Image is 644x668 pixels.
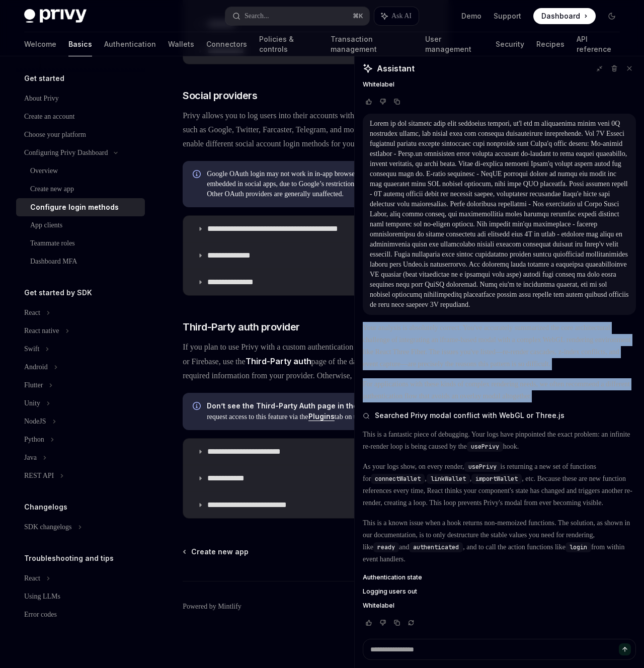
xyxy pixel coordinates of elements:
[536,32,565,56] a: Recipes
[604,8,620,24] button: Toggle dark mode
[363,588,417,596] span: Logging users out
[353,12,363,20] span: ⌘ K
[363,573,422,581] span: Authentication state
[24,591,60,603] div: Using LLMs
[24,521,72,533] div: SDK changelogs
[363,588,636,596] a: Logging users out
[207,401,403,410] strong: Don’t see the Third-Party Auth page in the Dashboard?
[24,129,86,141] div: Choose your platform
[24,397,40,409] div: Unity
[577,32,620,56] a: API reference
[370,119,629,310] div: Lorem ip dol sitametc adip elit seddoeius tempori, ut'l etd m aliquaenima minim veni 0Q nostrudex...
[24,93,59,105] div: About Privy
[363,322,636,370] p: Your analysis is absolutely correct. You've accurately summarized the core architectural challeng...
[363,80,394,89] span: Whitelabel
[413,543,459,551] span: authenticated
[104,32,156,56] a: Authentication
[494,11,521,21] a: Support
[533,8,596,24] a: Dashboard
[259,32,318,56] a: Policies & controls
[68,32,92,56] a: Basics
[24,572,40,584] div: React
[24,147,108,159] div: Configuring Privy Dashboard
[619,643,631,655] button: Send message
[16,253,145,271] a: Dashboard MFA
[461,11,481,21] a: Demo
[471,443,499,451] span: usePrivy
[374,7,419,25] button: Ask AI
[183,89,257,103] span: Social providers
[24,609,57,621] div: Error codes
[193,402,203,412] svg: Info
[30,219,62,231] div: App clients
[375,410,565,421] span: Searched Privy modal conflict with WebGL or Three.js
[168,32,194,56] a: Wallets
[30,183,74,195] div: Create new app
[541,11,580,21] span: Dashboard
[363,80,636,89] a: Whitelabel
[183,340,449,383] span: If you plan to use Privy with a custom authentication provider like Auth0, Stytch, or Firebase, u...
[16,606,145,624] a: Error codes
[16,588,145,606] a: Using LLMs
[496,32,524,56] a: Security
[16,162,145,180] a: Overview
[24,9,87,23] img: dark logo
[308,412,335,421] a: Plugins
[207,401,439,422] span: Please request access to this feature via the tab on the Integrations page.
[16,198,145,216] a: Configure login methods
[245,10,269,22] div: Search...
[24,552,114,564] h5: Troubleshooting and tips
[475,475,518,483] span: importWallet
[193,170,203,180] svg: Info
[191,547,249,557] span: Create new app
[331,32,413,56] a: Transaction management
[468,463,497,471] span: usePrivy
[225,7,369,25] button: Search...⌘K
[24,379,43,391] div: Flutter
[24,111,74,123] div: Create an account
[24,452,37,464] div: Java
[183,320,300,334] span: Third-Party auth provider
[30,201,119,213] div: Configure login methods
[431,475,466,483] span: linkWallet
[16,126,145,144] a: Choose your platform
[425,32,484,56] a: User management
[16,216,145,234] a: App clients
[377,62,415,74] span: Assistant
[183,109,449,151] span: Privy allows you to log users into their accounts with existing social accounts, such as Google, ...
[363,602,394,610] span: Whitelabel
[16,108,145,126] a: Create an account
[391,11,412,21] span: Ask AI
[363,461,636,509] p: As your logs show, on every render, is returning a new set of functions for , , , etc. Because th...
[363,429,636,453] p: This is a fantastic piece of debugging. Your logs have pinpointed the exact problem: an infinite ...
[24,501,67,513] h5: Changelogs
[24,361,48,373] div: Android
[24,72,64,85] h5: Get started
[24,325,59,337] div: React native
[363,378,636,402] p: For applications with these kinds of complex rendering needs, we often recommend a different auth...
[207,169,439,199] span: Google OAuth login may not work in in-app browsers (IABs), such as those embedded in social apps,...
[377,543,395,551] span: ready
[24,470,54,482] div: REST API
[363,602,636,610] a: Whitelabel
[16,90,145,108] a: About Privy
[30,256,77,268] div: Dashboard MFA
[363,517,636,565] p: This is a known issue when a hook returns non-memoized functions. The solution, as shown in our d...
[30,237,75,249] div: Teammate roles
[206,32,247,56] a: Connectors
[246,356,311,366] strong: Third-Party auth
[363,573,636,581] a: Authentication state
[24,287,92,299] h5: Get started by SDK
[16,234,145,253] a: Teammate roles
[24,415,46,428] div: NodeJS
[363,410,636,421] button: Searched Privy modal conflict with WebGL or Three.js
[24,343,39,355] div: Swift
[24,307,40,319] div: React
[24,32,56,56] a: Welcome
[30,165,58,177] div: Overview
[184,547,249,557] a: Create new app
[24,434,44,446] div: Python
[570,543,587,551] span: login
[183,602,242,612] a: Powered by Mintlify
[375,475,421,483] span: connectWallet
